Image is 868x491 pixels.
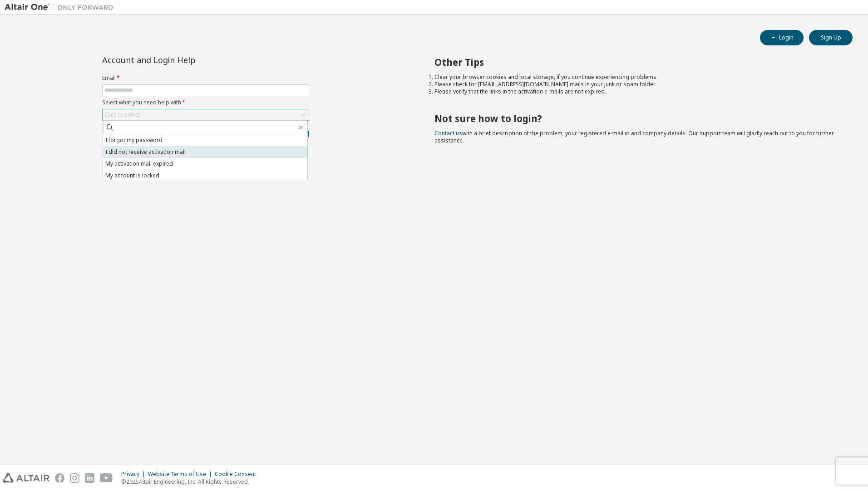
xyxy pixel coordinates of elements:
img: instagram.svg [70,473,79,483]
div: Website Terms of Use [148,471,215,478]
img: altair_logo.svg [3,473,49,483]
div: Click to select [104,111,140,118]
img: youtube.svg [100,473,113,483]
li: I forgot my password [103,134,307,146]
h2: Other Tips [434,56,837,68]
div: Privacy [121,471,148,478]
li: Please verify that the links in the activation e-mails are not expired. [434,88,837,95]
h2: Not sure how to login? [434,113,837,124]
label: Select what you need help with [102,99,309,106]
img: linkedin.svg [85,473,94,483]
div: Account and Login Help [102,56,268,64]
a: Contact us [434,129,462,137]
li: Clear your browser cookies and local storage, if you continue experiencing problems. [434,74,837,81]
button: Login [760,30,804,45]
label: Email [102,74,309,82]
img: facebook.svg [55,473,64,483]
div: Cookie Consent [215,471,261,478]
li: Please check for [EMAIL_ADDRESS][DOMAIN_NAME] mails in your junk or spam folder. [434,81,837,88]
img: Altair One [5,3,118,12]
p: © 2025 Altair Engineering, Inc. All Rights Reserved. [121,478,261,486]
span: with a brief description of the problem, your registered e-mail id and company details. Our suppo... [434,129,834,144]
button: Sign Up [809,30,853,45]
div: Click to select [103,109,309,120]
